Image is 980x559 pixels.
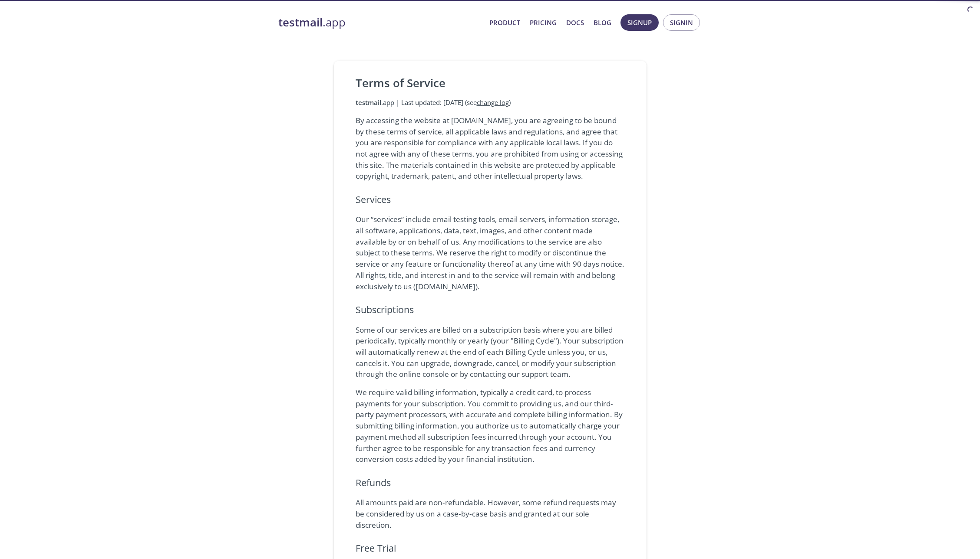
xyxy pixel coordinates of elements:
[356,98,381,107] span: testmail
[278,15,482,30] a: testmail.app
[594,17,611,28] a: Blog
[627,17,652,28] span: Signup
[620,14,659,31] button: Signup
[278,15,323,30] strong: testmail
[356,475,625,490] h6: Refunds
[530,17,557,28] a: Pricing
[489,17,520,28] a: Product
[356,387,625,465] p: We require valid billing information, typically a credit card, to process payments for your subsc...
[356,98,625,108] h6: .app | Last updated: [DATE] (see )
[356,541,625,556] h6: Free Trial
[356,115,625,182] p: By accessing the website at [DOMAIN_NAME], you are agreeing to be bound by these terms of service...
[356,302,625,317] h6: Subscriptions
[477,98,509,107] a: change log
[663,14,700,31] button: Signin
[356,324,625,380] p: Some of our services are billed on a subscription basis where you are billed periodically, typica...
[356,76,625,91] h5: Terms of Service
[566,17,584,28] a: Docs
[670,17,693,28] span: Signin
[356,192,625,207] h6: Services
[356,214,625,292] p: Our “services” include email testing tools, email servers, information storage, all software, app...
[356,497,625,530] p: All amounts paid are non-refundable. However, some refund requests may be considered by us on a c...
